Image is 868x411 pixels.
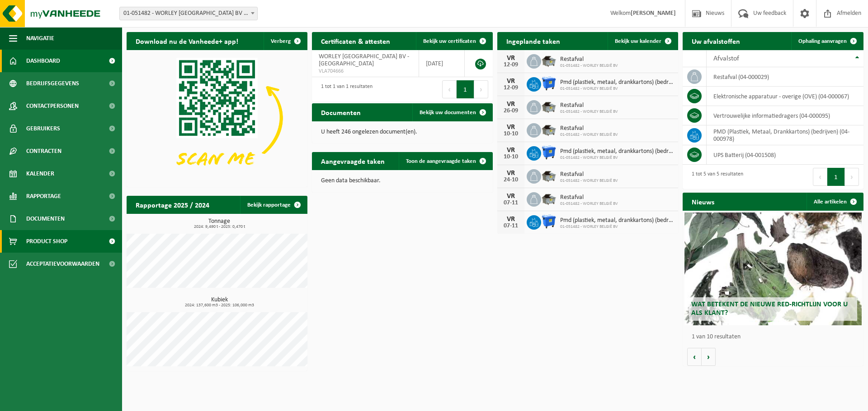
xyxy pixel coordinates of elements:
[502,78,520,85] div: VR
[26,27,54,50] span: Navigatie
[702,348,716,366] button: Volgende
[26,185,61,208] span: Rapportage
[560,224,674,230] span: 01-051482 - WORLEY BELGIË BV
[423,38,476,44] span: Bekijk uw certificaten
[26,140,61,162] span: Contracten
[502,223,520,229] div: 07-11
[319,53,409,67] span: WORLEY [GEOGRAPHIC_DATA] BV - [GEOGRAPHIC_DATA]
[560,201,618,207] span: 01-051482 - WORLEY BELGIË BV
[827,168,845,186] button: 1
[691,301,848,317] span: Wat betekent de nieuwe RED-richtlijn voor u als klant?
[541,76,557,91] img: WB-1100-HPE-BE-01
[707,106,863,125] td: vertrouwelijke informatiedragers (04-000095)
[502,101,520,108] div: VR
[560,194,618,201] span: Restafval
[631,10,676,17] strong: [PERSON_NAME]
[560,109,618,115] span: 01-051482 - WORLEY BELGIË BV
[560,155,674,161] span: 01-051482 - WORLEY BELGIË BV
[707,125,863,145] td: PMD (Plastiek, Metaal, Drankkartons) (bedrijven) (04-000978)
[560,102,618,109] span: Restafval
[687,348,702,366] button: Vorige
[26,117,60,140] span: Gebruikers
[131,218,307,229] h3: Tonnage
[26,208,65,230] span: Documenten
[127,50,307,185] img: Download de VHEPlus App
[608,32,677,50] a: Bekijk uw kalender
[457,80,474,98] button: 1
[502,147,520,154] div: VR
[399,152,492,170] a: Toon de aangevraagde taken
[692,334,859,340] p: 1 van 10 resultaten
[502,124,520,131] div: VR
[541,214,557,229] img: WB-1100-HPE-BE-01
[321,129,484,135] p: U heeft 246 ongelezen document(en).
[807,193,863,211] a: Alle artikelen
[684,212,862,325] a: Wat betekent de nieuwe RED-richtlijn voor u als klant?
[683,193,723,210] h2: Nieuws
[264,32,307,50] button: Verberg
[119,7,258,20] span: 01-051482 - WORLEY BELGIË BV - ANTWERPEN
[442,80,457,98] button: Previous
[541,99,557,114] img: WB-5000-GAL-GY-01
[131,303,307,308] span: 2024: 137,600 m3 - 2025: 106,000 m3
[406,158,476,164] span: Toon de aangevraagde taken
[502,131,520,137] div: 10-10
[560,86,674,92] span: 01-051482 - WORLEY BELGIË BV
[127,32,247,50] h2: Download nu de Vanheede+ app!
[502,177,520,183] div: 24-10
[502,62,520,68] div: 12-09
[26,253,99,275] span: Acceptatievoorwaarden
[312,152,394,170] h2: Aangevraagde taken
[502,193,520,200] div: VR
[131,297,307,308] h3: Kubiek
[707,145,863,165] td: UPS Batterij (04-001508)
[26,162,54,185] span: Kalender
[26,72,79,95] span: Bedrijfsgegevens
[541,122,557,137] img: WB-5000-GAL-GY-01
[502,216,520,223] div: VR
[541,168,557,183] img: WB-5000-GAL-GY-01
[420,110,476,115] span: Bekijk uw documenten
[791,32,863,50] a: Ophaling aanvragen
[502,85,520,91] div: 12-09
[798,38,847,44] span: Ophaling aanvragen
[319,68,412,75] span: VLA704666
[271,38,291,44] span: Verberg
[502,154,520,160] div: 10-10
[560,132,618,138] span: 01-051482 - WORLEY BELGIË BV
[240,196,307,214] a: Bekijk rapportage
[707,87,863,106] td: elektronische apparatuur - overige (OVE) (04-000067)
[541,191,557,206] img: WB-5000-GAL-GY-01
[474,80,488,98] button: Next
[26,50,60,72] span: Dashboard
[560,178,618,184] span: 01-051482 - WORLEY BELGIË BV
[687,167,743,187] div: 1 tot 5 van 5 resultaten
[615,38,661,44] span: Bekijk uw kalender
[541,53,557,68] img: WB-5000-GAL-GY-01
[560,79,674,86] span: Pmd (plastiek, metaal, drankkartons) (bedrijven)
[412,103,492,121] a: Bekijk uw documenten
[26,95,79,117] span: Contactpersonen
[560,171,618,178] span: Restafval
[419,50,465,77] td: [DATE]
[321,178,484,184] p: Geen data beschikbaar.
[497,32,569,50] h2: Ingeplande taken
[560,217,674,224] span: Pmd (plastiek, metaal, drankkartons) (bedrijven)
[502,170,520,177] div: VR
[813,168,827,186] button: Previous
[312,32,399,50] h2: Certificaten & attesten
[560,56,618,63] span: Restafval
[120,7,257,20] span: 01-051482 - WORLEY BELGIË BV - ANTWERPEN
[502,55,520,62] div: VR
[560,148,674,155] span: Pmd (plastiek, metaal, drankkartons) (bedrijven)
[541,145,557,160] img: WB-1100-HPE-BE-01
[502,200,520,206] div: 07-11
[316,79,373,99] div: 1 tot 1 van 1 resultaten
[127,196,218,213] h2: Rapportage 2025 / 2024
[713,55,739,62] span: Afvalstof
[131,225,307,229] span: 2024: 9,490 t - 2025: 0,470 t
[416,32,492,50] a: Bekijk uw certificaten
[707,67,863,87] td: restafval (04-000029)
[683,32,749,50] h2: Uw afvalstoffen
[560,63,618,69] span: 01-051482 - WORLEY BELGIË BV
